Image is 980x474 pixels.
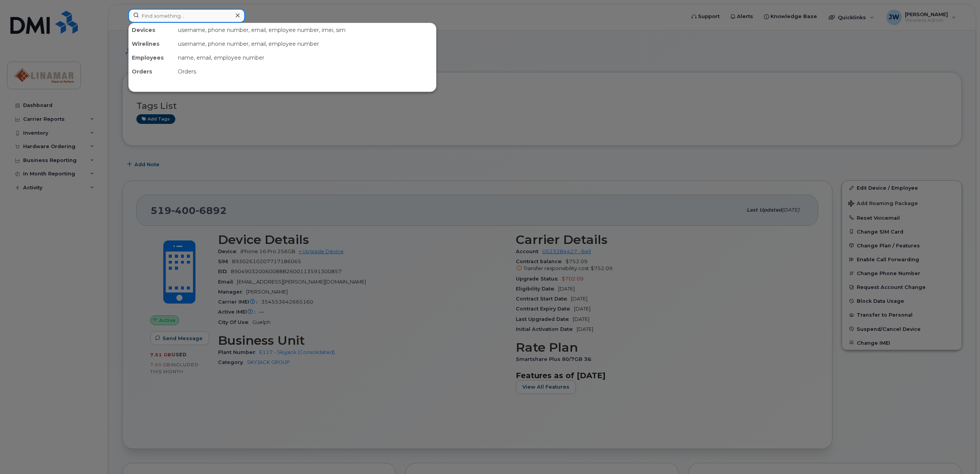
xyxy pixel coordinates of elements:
[175,65,436,78] div: Orders
[175,37,436,51] div: username, phone number, email, employee number
[129,37,175,51] div: Wirelines
[175,23,436,37] div: username, phone number, email, employee number, imei, sim
[129,65,175,78] div: Orders
[175,51,436,65] div: name, email, employee number
[129,51,175,65] div: Employees
[129,23,175,37] div: Devices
